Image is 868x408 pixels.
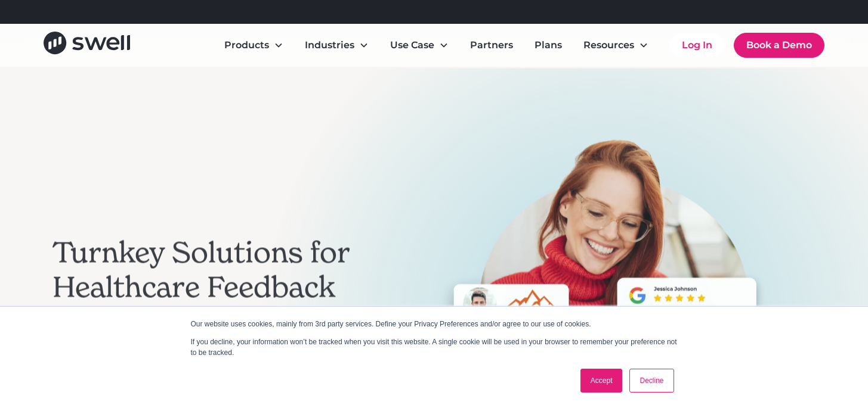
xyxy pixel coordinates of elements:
[44,32,130,58] a: home
[224,38,269,52] div: Products
[525,33,572,57] a: Plans
[191,319,678,329] p: Our website uses cookies, mainly from 3rd party services. Define your Privacy Preferences and/or ...
[629,369,674,393] a: Decline
[734,33,824,58] a: Book a Demo
[215,33,293,57] div: Products
[295,33,378,57] div: Industries
[305,38,354,52] div: Industries
[580,369,623,393] a: Accept
[52,236,375,304] h2: Turnkey Solutions for Healthcare Feedback
[381,33,458,57] div: Use Case
[670,33,724,57] a: Log In
[574,33,658,57] div: Resources
[583,38,634,52] div: Resources
[461,33,523,57] a: Partners
[191,337,678,358] p: If you decline, your information won’t be tracked when you visit this website. A single cookie wi...
[390,38,434,52] div: Use Case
